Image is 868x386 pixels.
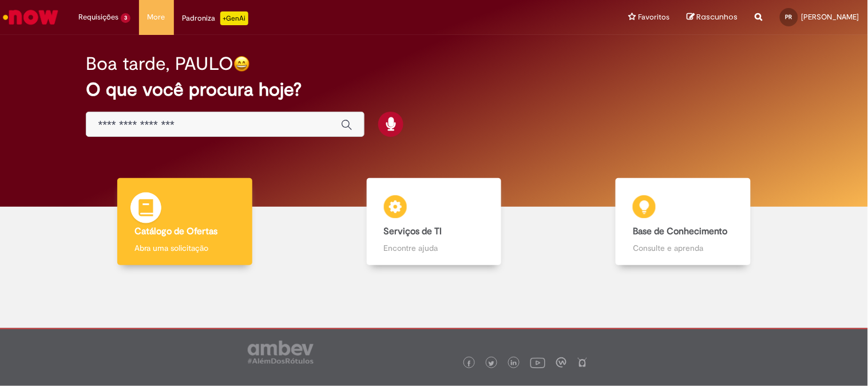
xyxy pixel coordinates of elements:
img: logo_footer_naosei.png [577,357,588,368]
p: Encontre ajuda [384,242,485,254]
span: 3 [121,13,130,23]
a: Catálogo de Ofertas Abra uma solicitação [60,178,310,266]
span: Favoritos [639,11,670,23]
b: Serviços de TI [384,226,442,237]
span: [PERSON_NAME] [802,12,859,22]
span: Requisições [78,11,118,23]
a: Serviços de TI Encontre ajuda [310,178,559,266]
img: logo_footer_workplace.png [556,357,566,368]
h2: O que você procura hoje? [86,80,782,100]
b: Catálogo de Ofertas [134,226,217,237]
img: ServiceNow [1,6,60,29]
h2: Boa tarde, PAULO [86,54,233,74]
p: Abra uma solicitação [134,242,235,254]
span: More [148,11,165,23]
p: Consulte e aprenda [633,242,734,254]
img: logo_footer_twitter.png [489,361,494,367]
div: Padroniza [183,11,248,25]
img: happy-face.png [233,56,250,72]
span: Rascunhos [697,11,738,22]
img: logo_footer_facebook.png [466,361,472,367]
span: PR [786,13,792,21]
p: +GenAi [220,11,248,25]
a: Base de Conhecimento Consulte e aprenda [558,178,808,266]
a: Rascunhos [687,12,738,23]
b: Base de Conhecimento [633,226,727,237]
img: logo_footer_youtube.png [530,355,545,370]
img: logo_footer_linkedin.png [511,360,517,367]
img: logo_footer_ambev_rotulo_gray.png [248,341,314,364]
